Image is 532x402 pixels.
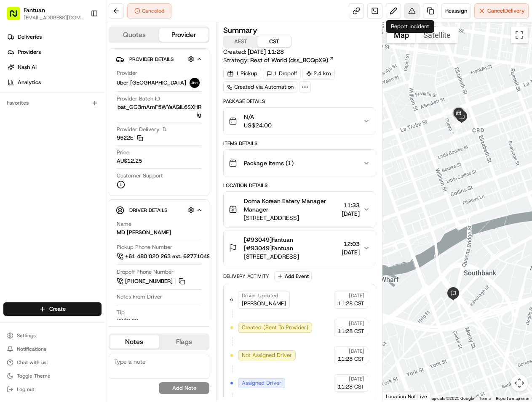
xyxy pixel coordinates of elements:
[3,3,87,24] button: Fantuan[EMAIL_ADDRESS][DOMAIN_NAME]
[263,68,301,79] div: 1 Dropoff
[474,3,529,19] button: CancelDelivery
[117,172,163,180] span: Customer Support
[244,159,294,167] span: Package Items ( 1 )
[511,26,528,43] button: Toggle fullscreen view
[416,26,458,43] button: Show satellite imagery
[454,118,463,127] div: 7
[117,149,129,156] span: Price
[116,52,202,66] button: Provider Details
[3,383,102,395] button: Log out
[70,153,73,160] span: •
[223,182,375,189] div: Location Details
[224,36,257,47] button: AEST
[26,130,68,137] span: [PERSON_NAME]
[18,48,41,56] span: Providers
[8,109,54,116] div: Past conversations
[8,34,153,47] p: Welcome 👋
[117,277,187,286] a: [PHONE_NUMBER]
[342,248,360,257] span: [DATE]
[244,121,272,130] span: US$24.00
[224,192,375,227] button: Doma Korean Eatery Manager Manager[STREET_ADDRESS]11:33[DATE]
[223,98,375,105] div: Package Details
[385,391,412,402] img: Google
[224,108,375,135] button: N/AUS$24.00
[242,379,281,387] span: Assigned Driver
[17,153,24,160] img: 1736555255976-a54dd68f-1ca7-489b-9aae-adbdc363a1c4
[17,131,24,138] img: 1736555255976-a54dd68f-1ca7-489b-9aae-adbdc363a1c4
[250,56,328,64] span: Rest of World (dss_BCQpX9)
[117,268,174,276] span: Dropoff Phone Number
[18,33,42,41] span: Deliveries
[68,185,139,200] a: 💻API Documentation
[38,89,116,95] div: We're available if you need us!
[449,131,458,140] div: 4
[17,188,64,196] span: Knowledge Base
[117,252,224,261] button: +61 480 020 263 ext. 62771049
[18,80,33,95] img: 8571987876998_91fb9ceb93ad5c398215_72.jpg
[131,108,153,118] button: See all
[22,54,139,63] input: Clear
[242,292,278,299] span: Driver Updated
[242,300,286,307] span: [PERSON_NAME]
[117,220,131,228] span: Name
[125,253,210,260] span: +61 480 020 263 ext. 62771049
[382,391,431,402] div: Location Not Live
[117,317,138,325] div: US$0.00
[38,80,138,89] div: Start new chat
[3,330,102,341] button: Settings
[24,14,84,21] button: [EMAIL_ADDRESS][DOMAIN_NAME]
[244,235,338,252] span: [#93049]Fantuan [#93049]Fantuan
[455,120,464,129] div: 5
[129,56,174,63] span: Provider Details
[387,26,416,43] button: Show street map
[75,153,94,160] span: 8月14日
[24,6,45,14] button: Fantuan
[445,7,467,15] span: Reassign
[349,348,364,354] span: [DATE]
[5,185,68,200] a: 📗Knowledge Base
[117,69,137,77] span: Provider
[338,328,364,335] span: 11:28 CST
[17,373,51,379] span: Toggle Theme
[3,61,105,74] a: Nash AI
[190,78,200,88] img: uber-new-logo.jpeg
[385,391,412,402] a: Open this area in Google Maps (opens a new window)
[117,79,186,87] span: Uber [GEOGRAPHIC_DATA]
[26,153,68,160] span: [PERSON_NAME]
[3,76,105,89] a: Analytics
[224,150,375,177] button: Package Items (1)
[71,189,78,196] div: 💻
[125,278,173,285] span: [PHONE_NUMBER]
[244,113,272,121] span: N/A
[487,7,525,15] span: Cancel Delivery
[349,376,364,382] span: [DATE]
[342,201,360,209] span: 11:33
[17,386,34,393] span: Log out
[3,370,102,382] button: Toggle Theme
[338,355,364,363] span: 11:28 CST
[117,95,160,103] span: Provider Batch ID
[223,273,269,280] div: Delivery Activity
[159,28,209,42] button: Provider
[242,352,292,359] span: Not Assigned Driver
[3,343,102,355] button: Notifications
[223,68,261,79] div: 1 Pickup
[80,188,135,196] span: API Documentation
[441,3,471,19] button: Reassign
[84,209,102,215] span: Pylon
[338,300,364,307] span: 11:28 CST
[49,305,66,313] span: Create
[117,157,142,165] span: AU$12.25
[3,302,102,316] button: Create
[244,214,338,222] span: [STREET_ADDRESS]
[223,81,297,93] div: Created via Automation
[446,134,455,143] div: 1
[244,252,338,261] span: [STREET_ADDRESS]
[342,209,360,218] span: [DATE]
[479,396,491,401] a: Terms
[349,292,364,299] span: [DATE]
[117,229,171,236] div: MD [PERSON_NAME]
[496,396,529,401] a: Report a map error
